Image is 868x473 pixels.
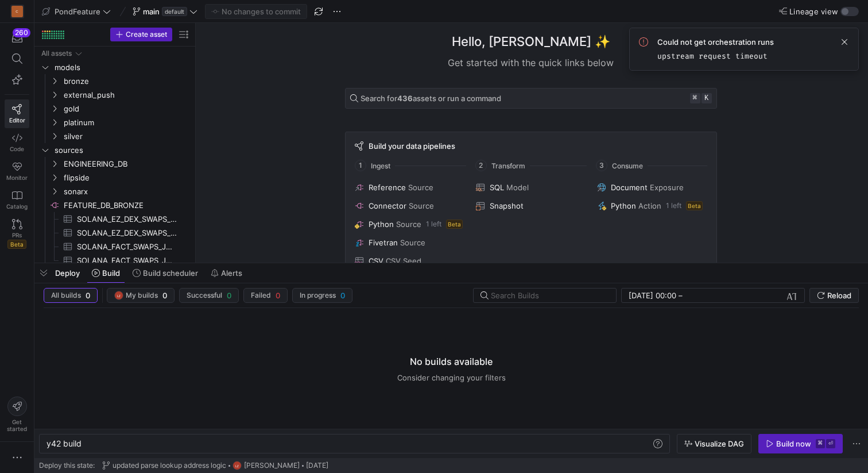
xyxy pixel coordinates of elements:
button: Reload [809,288,859,303]
button: All builds0 [44,288,98,303]
code: upstream request timeout [657,51,768,61]
span: SQL [490,183,504,192]
span: Alerts [221,268,242,278]
button: Failed0 [243,288,288,303]
div: Build now [776,439,811,448]
button: PythonSource1 leftBeta [352,217,467,231]
kbd: k [702,93,712,103]
span: Get started [7,418,27,432]
a: SOLANA_EZ_DEX_SWAPS_LATEST_30H​​​​​​​​​ [39,226,191,240]
div: Press SPACE to select this row. [39,171,191,184]
div: Press SPACE to select this row. [39,240,191,253]
button: Snapshot [474,199,588,213]
div: Press SPACE to select this row. [39,74,191,88]
h1: Hello, [PERSON_NAME] ✨ [452,32,610,51]
span: Catalog [6,203,28,210]
span: sources [55,144,189,157]
span: ENGINEERING_DB [64,157,189,171]
span: Python [369,220,394,229]
div: Press SPACE to select this row. [39,129,191,143]
span: Exposure [650,183,684,192]
div: LZ [114,291,123,300]
button: SQLModel [474,180,588,194]
span: Source [400,238,425,247]
span: Fivetran [369,238,398,247]
div: C [11,6,23,17]
span: Connector [369,201,406,210]
button: Search for436assets or run a command⌘k [345,88,717,109]
span: Source [396,220,421,229]
span: silver [64,130,189,143]
a: FEATURE_DB_BRONZE​​​​​​​​ [39,198,191,212]
span: CSV [369,256,383,266]
span: – [679,291,683,300]
a: Catalog [5,186,29,214]
input: Search Builds [491,291,607,300]
span: gold [64,102,189,116]
span: Visualize DAG [695,439,744,448]
button: 260 [5,28,29,48]
span: 0 [276,291,280,300]
span: Python [611,201,636,210]
span: updated parse lookup address logic [113,462,226,470]
span: CSV Seed [386,256,421,266]
span: Code [10,145,24,152]
span: sonarx [64,185,189,198]
kbd: ⌘ [816,439,825,448]
div: Get started with the quick links below [345,56,717,70]
span: 0 [340,291,345,300]
div: Press SPACE to select this row. [39,102,191,116]
span: Monitor [6,174,28,181]
kbd: ⌘ [690,93,700,103]
span: Model [506,183,529,192]
span: All builds [51,291,81,299]
span: PondFeature [55,7,100,16]
div: Press SPACE to select this row. [39,212,191,226]
span: SOLANA_EZ_DEX_SWAPS_LATEST_30H​​​​​​​​​ [77,226,177,240]
strong: 436 [397,94,413,103]
span: 0 [86,291,90,300]
button: ReferenceSource [352,180,467,194]
span: Consider changing your filters [397,373,506,382]
button: CSVCSV Seed [352,254,467,268]
span: Reload [827,291,851,300]
span: Beta [446,220,463,229]
span: Search for assets or run a command [361,94,501,103]
div: LZ [232,461,242,470]
div: Press SPACE to select this row. [39,198,191,212]
button: Visualize DAG [677,434,751,453]
span: FEATURE_DB_BRONZE​​​​​​​​ [64,199,189,212]
div: All assets [41,49,72,57]
span: SOLANA_FACT_SWAPS_JUPITER_SUMMARY_LATEST_10D​​​​​​​​​ [77,240,177,253]
div: Press SPACE to select this row. [39,253,191,267]
h3: No builds available [410,355,493,368]
span: Failed [251,291,271,299]
input: End datetime [685,291,760,300]
div: Press SPACE to select this row. [39,143,191,157]
span: Reference [369,183,406,192]
div: Press SPACE to select this row. [39,226,191,240]
span: Build your data pipelines [369,141,455,151]
span: My builds [126,291,158,299]
span: bronze [64,75,189,88]
a: PRsBeta [5,214,29,253]
span: Document [611,183,648,192]
a: Editor [5,99,29,128]
a: SOLANA_FACT_SWAPS_JUPITER_SUMMARY_LATEST_30H​​​​​​​​​ [39,253,191,267]
span: 1 left [426,220,441,228]
span: Build scheduler [143,268,198,278]
button: Getstarted [5,392,29,437]
button: PythonAction1 leftBeta [595,199,709,213]
span: 0 [162,291,167,300]
a: Monitor [5,157,29,186]
span: In progress [300,291,336,299]
input: Start datetime [629,291,676,300]
span: Source [408,183,433,192]
div: Press SPACE to select this row. [39,60,191,74]
a: Code [5,128,29,157]
span: [DATE] [306,462,328,470]
span: Beta [686,201,703,210]
span: 0 [227,291,231,300]
span: PRs [12,232,22,239]
a: C [5,2,29,21]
